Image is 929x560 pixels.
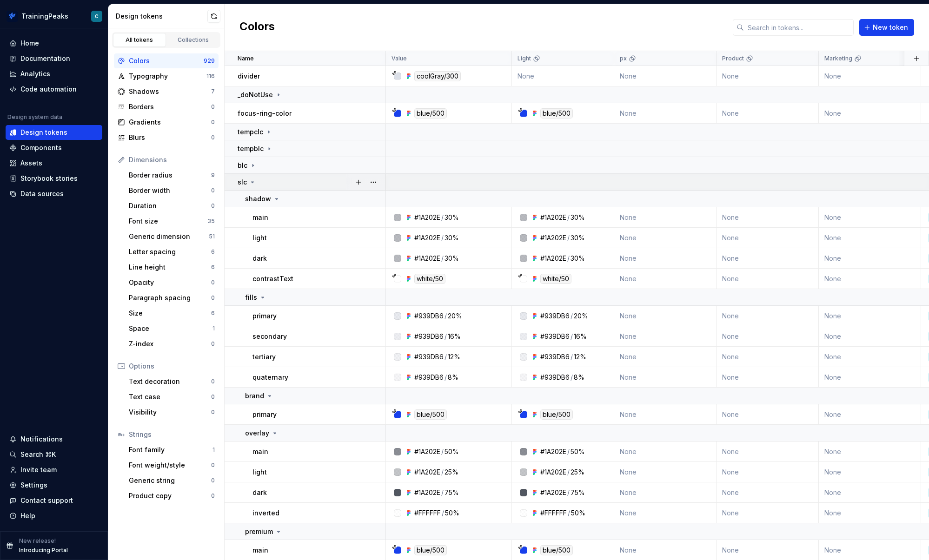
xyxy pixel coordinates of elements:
[20,39,39,48] div: Home
[567,233,570,243] div: /
[414,213,440,222] div: #1A202E
[6,36,102,51] a: Home
[540,352,570,362] div: #939DB6
[129,87,211,96] div: Shadows
[211,378,215,385] div: 0
[252,352,276,362] p: tertiary
[114,115,219,130] a: Gradients0
[238,109,292,118] p: focus-ring-color
[819,248,921,269] td: None
[129,186,211,195] div: Border width
[211,393,215,401] div: 0
[540,545,573,555] div: blue/500
[114,130,219,145] a: Blurs0
[238,90,273,99] p: _doNotUse
[206,72,215,80] div: 116
[540,468,566,477] div: #1A202E
[211,248,215,256] div: 6
[567,213,570,222] div: /
[448,332,461,341] div: 16%
[614,228,717,248] td: None
[125,244,219,259] a: Letter spacing6
[414,352,444,362] div: #939DB6
[824,55,852,62] p: Marketing
[125,183,219,198] a: Border width0
[238,72,260,81] p: divider
[6,432,102,447] button: Notifications
[252,468,267,477] p: light
[129,491,211,501] div: Product copy
[571,352,573,362] div: /
[20,450,56,459] div: Search ⌘K
[819,347,921,367] td: None
[571,233,585,243] div: 30%
[252,488,267,497] p: dark
[6,186,102,201] a: Data sources
[2,6,106,26] button: TrainingPeaksC
[129,293,211,303] div: Paragraph spacing
[211,103,215,111] div: 0
[442,508,444,518] div: /
[819,228,921,248] td: None
[540,373,570,382] div: #939DB6
[125,306,219,321] a: Size6
[20,128,67,137] div: Design tokens
[620,55,627,62] p: px
[125,229,219,244] a: Generic dimension51
[252,546,268,555] p: main
[717,462,819,482] td: None
[819,482,921,503] td: None
[717,326,819,347] td: None
[211,88,215,95] div: 7
[20,465,57,474] div: Invite team
[571,468,584,477] div: 25%
[7,113,62,121] div: Design system data
[238,144,264,153] p: tempblc
[6,156,102,171] a: Assets
[211,310,215,317] div: 6
[441,213,444,222] div: /
[129,217,207,226] div: Font size
[129,72,206,81] div: Typography
[441,233,444,243] div: /
[6,51,102,66] a: Documentation
[717,228,819,248] td: None
[170,36,217,44] div: Collections
[129,430,215,439] div: Strings
[211,171,215,179] div: 9
[129,339,211,349] div: Z-index
[6,447,102,462] button: Search ⌘K
[614,347,717,367] td: None
[20,496,73,505] div: Contact support
[445,254,459,263] div: 30%
[211,187,215,194] div: 0
[873,23,908,32] span: New token
[125,405,219,420] a: Visibility0
[448,311,462,321] div: 20%
[212,325,215,332] div: 1
[116,36,163,44] div: All tokens
[6,140,102,155] a: Components
[245,428,269,438] p: overlay
[414,274,445,284] div: white/50
[125,336,219,351] a: Z-index0
[717,103,819,124] td: None
[414,108,447,119] div: blue/500
[717,269,819,289] td: None
[7,11,18,22] img: 4eb2c90a-beb3-47d2-b0e5-0e686db1db46.png
[125,442,219,457] a: Font family1
[114,69,219,84] a: Typography116
[717,248,819,269] td: None
[540,409,573,420] div: blue/500
[129,278,211,287] div: Opacity
[125,275,219,290] a: Opacity0
[540,447,566,456] div: #1A202E
[6,82,102,97] a: Code automation
[717,306,819,326] td: None
[211,279,215,286] div: 0
[441,447,444,456] div: /
[540,233,566,243] div: #1A202E
[567,447,570,456] div: /
[211,202,215,210] div: 0
[540,274,571,284] div: white/50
